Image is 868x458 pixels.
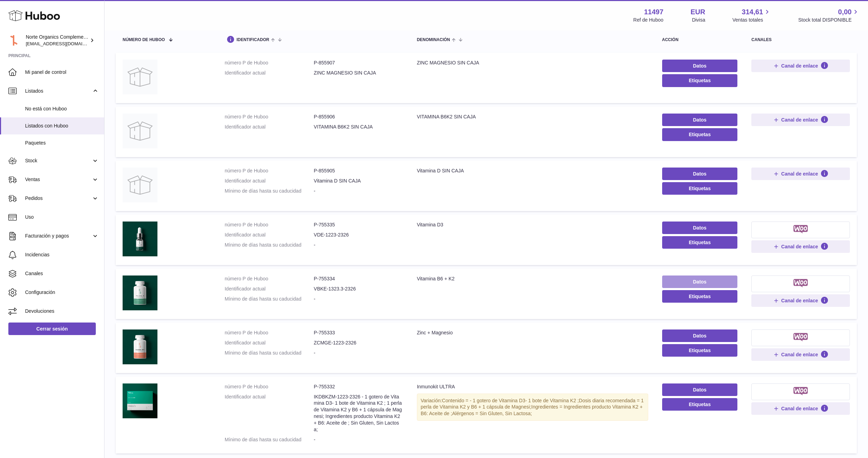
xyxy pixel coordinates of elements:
button: Canal de enlace [751,168,850,180]
span: identificador [237,38,269,42]
span: Devoluciones [25,308,99,315]
a: Datos [662,168,738,180]
div: Divisa [692,17,705,23]
img: woocommerce-small.png [793,333,808,341]
a: 0,00 Stock total DISPONIBLE [798,7,860,23]
span: No está con Huboo [25,106,99,112]
dd: - [314,350,403,356]
button: Canal de enlace [751,114,850,126]
span: Facturación y pagos [25,233,92,239]
span: Stock total DISPONIBLE [798,17,860,23]
button: Etiquetas [662,182,738,195]
span: Configuración [25,289,99,296]
a: Datos [662,222,738,234]
dt: número P de Huboo [225,329,314,336]
dt: número P de Huboo [225,114,314,120]
img: Vitamina D3 [123,222,157,256]
span: denominación [417,38,450,42]
span: Incidencias [25,251,99,258]
dt: Mínimo de días hasta su caducidad [225,188,314,194]
dd: P-855905 [314,168,403,174]
dt: número P de Huboo [225,222,314,228]
dt: número P de Huboo [225,168,314,174]
span: Listados [25,88,92,94]
button: Etiquetas [662,128,738,141]
dd: - [314,296,403,302]
a: Datos [662,114,738,126]
dd: P-855906 [314,114,403,120]
dt: Mínimo de días hasta su caducidad [225,296,314,302]
a: Datos [662,60,738,72]
button: Etiquetas [662,398,738,411]
dd: P-755335 [314,222,403,228]
img: woocommerce-small.png [793,225,808,233]
img: VITAMINA B6K2 SIN CAJA [123,114,157,148]
button: Canal de enlace [751,348,850,361]
img: Inmunokit ULTRA [123,383,157,418]
strong: EUR [691,7,705,17]
dt: Identificador actual [225,70,314,76]
img: woocommerce-small.png [793,279,808,287]
span: Mi panel de control [25,69,99,76]
span: Canales [25,270,99,277]
span: Canal de enlace [781,243,818,250]
dd: VDE-1223-2326 [314,232,403,238]
span: Ventas [25,176,92,183]
span: Pedidos [25,195,92,202]
button: Etiquetas [662,236,738,249]
a: Datos [662,329,738,342]
span: Canal de enlace [781,63,818,69]
img: woocommerce-small.png [793,387,808,395]
div: ZINC MAGNESIO SIN CAJA [417,60,648,66]
dt: Mínimo de días hasta su caducidad [225,350,314,356]
div: Ref de Huboo [633,17,663,23]
div: Norte Organics Complementos Alimenticios S.L. [26,34,88,47]
div: Inmunokit ULTRA [417,383,648,390]
dd: - [314,188,403,194]
span: Canal de enlace [781,117,818,123]
span: Stock [25,157,92,164]
span: Paquetes [25,140,99,146]
dd: P-755333 [314,329,403,336]
span: 314,61 [742,7,763,17]
dt: Identificador actual [225,124,314,130]
dt: Mínimo de días hasta su caducidad [225,436,314,443]
dt: Mínimo de días hasta su caducidad [225,242,314,248]
span: Ventas totales [733,17,771,23]
dd: ZCMGE-1223-2326 [314,340,403,346]
span: Contenido = - 1 gotero de Vitamina D3- 1 bote de Vitamina K2 ; [442,398,579,403]
a: Datos [662,275,738,288]
button: Etiquetas [662,344,738,357]
span: Ingredientes = Ingredientes producto Vitamina K2 + B6: Aceite de ; [421,404,643,416]
dd: IKDBKZM-1223-2326 - 1 gotero de Vitamina D3- 1 bote de Vitamina K2 ; 1 perla de Vitamina K2 y B6 ... [314,394,403,433]
dd: P-755334 [314,275,403,282]
img: norteorganics@gmail.com [8,35,19,46]
span: Canal de enlace [781,405,818,412]
button: Etiquetas [662,74,738,87]
span: 0,00 [838,7,852,17]
dd: P-755332 [314,383,403,390]
button: Canal de enlace [751,402,850,415]
span: Alérgenos = Sin Gluten, Sin Lactosa; [452,411,532,416]
span: Uso [25,214,99,220]
div: acción [662,38,738,42]
img: Zinc + Magnesio [123,329,157,364]
div: Zinc + Magnesio [417,329,648,336]
dd: VBKE-1323.3-2326 [314,286,403,292]
dt: Identificador actual [225,232,314,238]
dt: número P de Huboo [225,275,314,282]
a: 314,61 Ventas totales [733,7,771,23]
button: Etiquetas [662,290,738,303]
dt: Identificador actual [225,178,314,184]
span: Canal de enlace [781,297,818,304]
img: Vitamina D SIN CAJA [123,168,157,202]
a: Datos [662,383,738,396]
dd: Vitamina D SIN CAJA [314,178,403,184]
span: Canal de enlace [781,171,818,177]
div: Vitamina D3 [417,222,648,228]
button: Canal de enlace [751,294,850,307]
dt: número P de Huboo [225,383,314,390]
span: [EMAIL_ADDRESS][DOMAIN_NAME] [26,41,102,46]
dt: número P de Huboo [225,60,314,66]
div: Variación: [417,394,648,421]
